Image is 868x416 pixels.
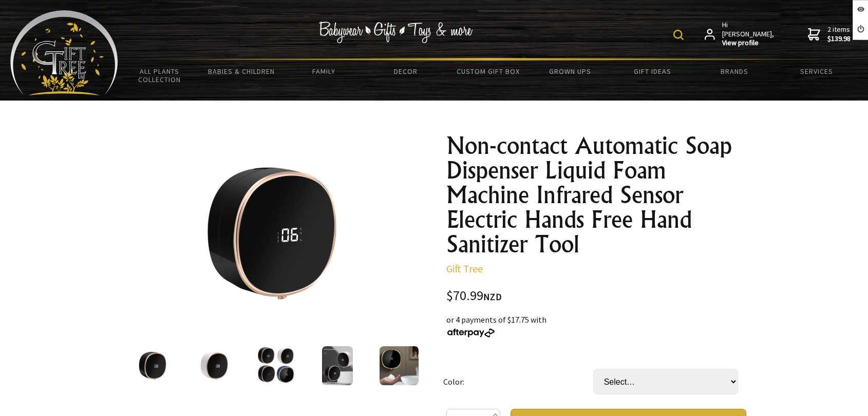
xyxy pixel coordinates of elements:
img: Non-contact Automatic Soap Dispenser Liquid Foam Machine Infrared Sensor Electric Hands Free Hand... [179,141,364,326]
img: product search [673,30,684,40]
div: $70.99 [446,289,746,303]
span: Hi [PERSON_NAME], [722,21,775,48]
img: Non-contact Automatic Soap Dispenser Liquid Foam Machine Infrared Sensor Electric Hands Free Hand... [133,346,172,385]
a: Decor [365,61,447,82]
a: Family [282,61,365,82]
span: NZD [483,291,502,303]
img: Non-contact Automatic Soap Dispenser Liquid Foam Machine Infrared Sensor Electric Hands Free Hand... [380,346,419,385]
a: Services [776,61,858,82]
img: Non-contact Automatic Soap Dispenser Liquid Foam Machine Infrared Sensor Electric Hands Free Hand... [322,346,353,385]
a: Gift Tree [446,262,483,275]
img: Non-contact Automatic Soap Dispenser Liquid Foam Machine Infrared Sensor Electric Hands Free Hand... [256,346,295,385]
a: All Plants Collection [118,61,200,90]
a: Brands [693,61,776,82]
a: Hi [PERSON_NAME],View profile [705,21,775,48]
td: Color: [443,354,593,409]
span: 2 items [827,25,851,43]
h1: Non-contact Automatic Soap Dispenser Liquid Foam Machine Infrared Sensor Electric Hands Free Hand... [446,133,746,256]
img: Babywear - Gifts - Toys & more [319,22,473,43]
img: Non-contact Automatic Soap Dispenser Liquid Foam Machine Infrared Sensor Electric Hands Free Hand... [195,346,234,385]
img: Afterpay [446,328,496,338]
img: Babyware - Gifts - Toys and more... [10,10,118,95]
strong: View profile [722,38,775,48]
a: 2 items$139.98 [808,21,851,48]
a: Gift Ideas [611,61,693,82]
div: or 4 payments of $17.75 with [446,313,746,338]
strong: $139.98 [827,34,851,44]
a: Babies & Children [200,61,282,82]
a: Grown Ups [529,61,611,82]
a: Custom Gift Box [447,61,529,82]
